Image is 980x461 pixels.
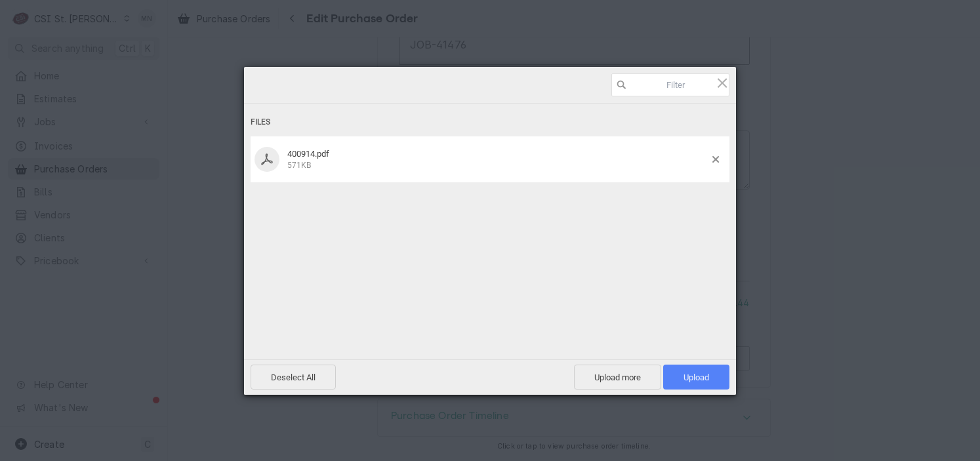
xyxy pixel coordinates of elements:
span: 400914.pdf [287,149,329,159]
span: Upload [684,372,709,382]
span: Upload [663,365,729,390]
span: Deselect All [251,365,336,390]
span: Upload more [574,365,661,390]
span: Click here or hit ESC to close picker [715,75,729,90]
span: 571KB [287,161,311,170]
div: 400914.pdf [283,149,712,170]
div: Files [251,110,729,134]
input: Filter [611,73,729,96]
